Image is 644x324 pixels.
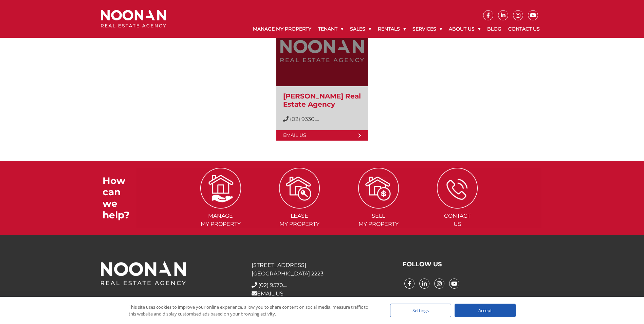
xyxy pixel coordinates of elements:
span: Lease my Property [261,212,338,228]
a: About Us [445,20,484,38]
img: ICONS [358,168,399,209]
div: This site uses cookies to improve your online experience, allow you to share content on social me... [129,304,376,317]
img: Noonan Real Estate Agency [101,10,166,28]
span: (02) 9570.... [258,282,287,288]
h3: FOLLOW US [403,261,543,268]
h3: How can we help? [103,175,136,221]
p: [STREET_ADDRESS] [GEOGRAPHIC_DATA] 2223 [252,261,392,278]
h3: [PERSON_NAME] Real Estate Agency [283,92,361,108]
a: Click to reveal phone number [290,116,319,122]
a: ContactUs [419,184,496,227]
span: (02) 9330.... [290,116,319,122]
a: Blog [484,20,505,38]
a: Contact Us [505,20,543,38]
a: Rentals [374,20,409,38]
img: ICONS [437,168,478,209]
a: EMAIL US [252,290,283,297]
span: Manage my Property [182,212,259,228]
span: Sell my Property [340,212,418,228]
a: Manage My Property [250,20,315,38]
a: Email Us [276,130,368,141]
a: Tenant [315,20,347,38]
a: Sellmy Property [340,184,418,227]
img: ICONS [200,168,241,209]
a: Leasemy Property [261,184,338,227]
img: ICONS [279,168,320,209]
span: Contact Us [419,212,496,228]
div: Settings [390,304,451,317]
div: Accept [455,304,516,317]
a: Click to reveal phone number [258,282,287,288]
a: Sales [347,20,374,38]
a: Managemy Property [182,184,259,227]
a: Services [409,20,445,38]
